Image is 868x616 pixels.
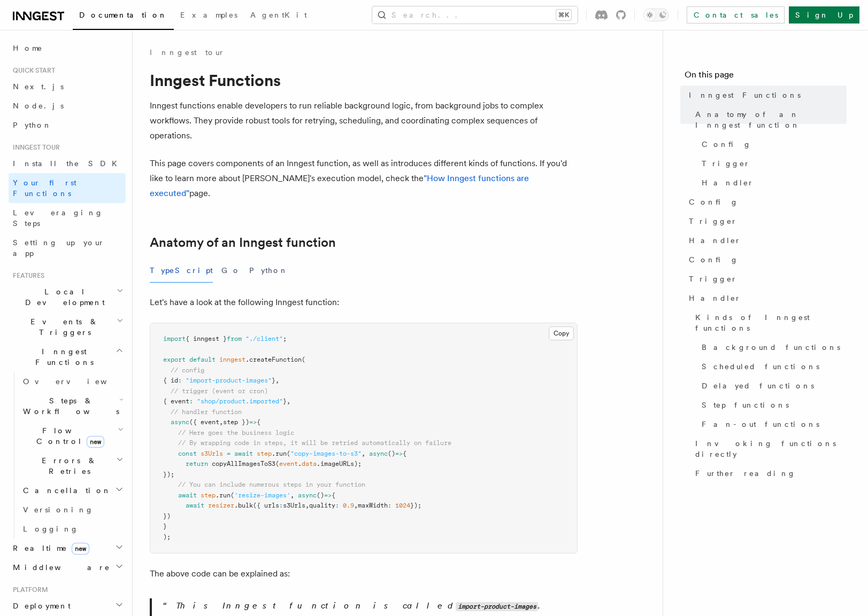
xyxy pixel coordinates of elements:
span: ; [283,335,287,342]
span: , [305,502,309,509]
a: Config [685,250,847,269]
span: Features [9,271,44,280]
span: : [335,502,339,509]
span: Trigger [702,158,750,169]
span: Events & Triggers [9,316,117,338]
span: . [298,460,302,467]
span: Logging [23,525,79,533]
span: async [298,492,317,499]
button: Flow Controlnew [19,421,126,451]
span: }) [163,512,171,520]
span: Step functions [702,400,789,410]
button: Errors & Retries [19,451,126,481]
span: { [332,492,335,499]
a: Trigger [697,154,847,173]
code: import-product-images [456,602,538,611]
span: resizer [208,502,234,509]
span: copyAllImagesToS3 [212,460,275,467]
span: Trigger [689,216,738,227]
span: s3Urls [283,502,305,509]
span: }); [163,471,174,478]
span: 'resize-images' [234,492,290,499]
span: , [219,418,223,426]
span: // Here goes the business logic [178,429,294,436]
span: return [186,460,208,467]
span: inngest [219,356,245,363]
a: Anatomy of an Inngest function [150,235,336,250]
span: Documentation [79,11,167,19]
span: Kinds of Inngest functions [695,312,847,333]
span: "shop/product.imported" [197,397,283,405]
a: Next.js [9,77,126,96]
span: , [362,450,365,457]
button: Inngest Functions [9,342,126,372]
span: ({ urls [253,502,279,509]
span: "copy-images-to-s3" [290,450,362,457]
span: await [178,492,197,499]
span: ( [275,460,279,467]
button: Deployment [9,596,126,615]
a: Trigger [685,212,847,231]
a: Anatomy of an Inngest function [691,105,847,135]
a: Contact sales [687,6,785,24]
span: , [287,397,290,405]
span: import [163,335,186,342]
a: Install the SDK [9,154,126,173]
button: Steps & Workflows [19,391,126,421]
span: Config [689,254,739,265]
span: const [178,450,197,457]
span: .run [272,450,287,457]
span: // config [171,367,204,374]
span: = [227,450,231,457]
span: Steps & Workflows [19,395,119,417]
span: ({ event [189,418,219,426]
span: Python [13,121,52,129]
span: Delayed functions [702,380,814,391]
a: Inngest tour [150,47,225,58]
a: Further reading [691,464,847,483]
button: Local Development [9,282,126,312]
span: { id [163,377,178,384]
span: Handler [689,293,741,303]
span: => [249,418,257,426]
span: "import-product-images" [186,377,272,384]
a: Leveraging Steps [9,203,126,233]
p: The above code can be explained as: [150,566,578,581]
a: Your first Functions [9,173,126,203]
a: Handler [685,231,847,250]
span: Inngest tour [9,143,60,152]
span: await [186,502,204,509]
div: Inngest Functions [9,372,126,539]
span: Cancellation [19,485,111,496]
span: quality [309,502,335,509]
span: Your first Functions [13,178,76,198]
span: step }) [223,418,249,426]
span: Next.js [13,82,64,91]
span: Local Development [9,286,117,308]
a: Background functions [697,338,847,357]
a: Invoking functions directly [691,434,847,464]
span: async [171,418,189,426]
span: { event [163,397,189,405]
span: , [290,492,294,499]
span: : [178,377,182,384]
span: Inngest Functions [9,346,116,368]
a: Home [9,38,126,58]
a: Kinds of Inngest functions [691,308,847,338]
span: Install the SDK [13,159,124,168]
span: AgentKit [250,11,307,19]
button: Go [221,259,241,283]
span: async [369,450,388,457]
a: Overview [19,372,126,391]
span: 1024 [395,502,410,509]
span: Home [13,43,43,53]
span: () [388,450,395,457]
a: Inngest Functions [685,85,847,105]
span: ( [231,492,234,499]
button: Cancellation [19,481,126,500]
a: Node.js [9,96,126,115]
span: Fan-out functions [702,419,819,430]
span: new [87,436,104,448]
span: } [283,397,287,405]
span: .bulk [234,502,253,509]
